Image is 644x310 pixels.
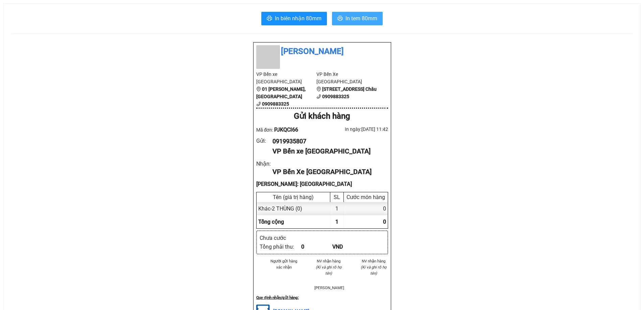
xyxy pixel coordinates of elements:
[335,219,338,225] span: 1
[332,243,364,251] div: VND
[383,219,386,225] span: 0
[344,202,388,215] div: 0
[258,194,328,200] div: Tên (giá trị hàng)
[256,45,388,58] li: [PERSON_NAME]
[314,285,343,291] li: [PERSON_NAME]
[260,234,301,242] div: Chưa cước
[272,137,382,146] div: 0919935807
[330,202,344,215] div: 1
[332,12,383,25] button: printerIn tem 80mm
[260,243,301,251] div: Tổng phải thu :
[332,194,342,200] div: SL
[256,294,388,301] div: Quy định nhận/gửi hàng :
[316,71,377,85] li: VP Bến Xe [GEOGRAPHIC_DATA]
[345,14,377,23] span: In tem 80mm
[258,205,302,212] span: Khác - 2 THÙNG (0)
[272,167,382,177] div: VP Bến Xe [GEOGRAPHIC_DATA]
[267,16,272,22] span: printer
[322,125,388,133] div: In ngày: [DATE] 11:42
[258,219,284,225] span: Tổng cộng
[256,102,261,106] span: phone
[314,258,343,264] li: NV nhận hàng
[256,180,388,188] div: [PERSON_NAME]: [GEOGRAPHIC_DATA]
[256,137,273,145] div: Gửi :
[256,110,388,123] div: Gửi khách hàng
[261,12,327,25] button: printerIn biên nhận 80mm
[361,265,387,276] i: (Kí và ghi rõ họ tên)
[262,101,289,107] b: 0909883325
[256,86,306,99] b: 01 [PERSON_NAME], [GEOGRAPHIC_DATA]
[256,125,322,134] div: Mã đơn:
[274,126,298,133] span: PJKQCI66
[322,86,377,92] b: [STREET_ADDRESS] Châu
[337,16,343,22] span: printer
[256,87,261,91] span: environment
[316,94,321,99] span: phone
[322,94,349,99] b: 0909883325
[316,87,321,91] span: environment
[359,258,388,264] li: NV nhận hàng
[316,265,342,276] i: (Kí và ghi rõ họ tên)
[270,258,299,270] li: Người gửi hàng xác nhận
[275,14,321,23] span: In biên nhận 80mm
[256,71,317,85] li: VP Bến xe [GEOGRAPHIC_DATA]
[256,160,273,168] div: Nhận :
[301,243,333,251] div: 0
[345,194,386,200] div: Cước món hàng
[272,146,382,157] div: VP Bến xe [GEOGRAPHIC_DATA]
